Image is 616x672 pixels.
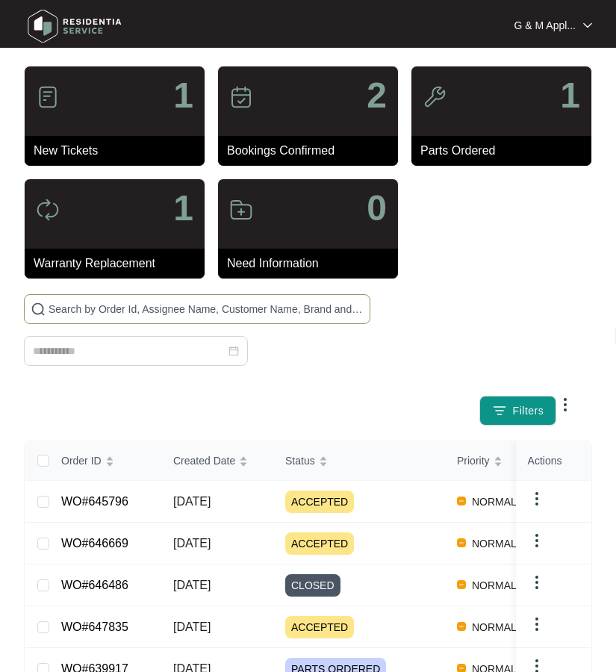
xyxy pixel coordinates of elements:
[528,615,546,633] img: dropdown arrow
[556,396,574,414] img: dropdown arrow
[227,255,398,273] p: Need Information
[528,573,546,591] img: dropdown arrow
[492,403,507,418] img: filter icon
[516,441,591,481] th: Actions
[513,403,544,419] span: Filters
[173,620,211,633] span: [DATE]
[457,538,466,547] img: Vercel Logo
[367,190,387,226] p: 0
[285,574,340,597] span: CLOSED
[61,495,128,508] a: WO#645796
[457,580,466,589] img: Vercel Logo
[420,142,591,160] p: Parts Ordered
[514,18,576,33] p: G & M Appl...
[173,78,193,113] p: 1
[173,537,211,550] span: [DATE]
[61,452,102,469] span: Order ID
[49,441,161,481] th: Order ID
[273,441,445,481] th: Status
[227,142,398,160] p: Bookings Confirmed
[528,490,546,508] img: dropdown arrow
[583,22,592,29] img: dropdown arrow
[173,495,211,508] span: [DATE]
[285,491,354,513] span: ACCEPTED
[61,620,128,633] a: WO#647835
[560,78,580,113] p: 1
[61,579,128,591] a: WO#646486
[36,198,60,222] img: icon
[285,532,354,555] span: ACCEPTED
[466,618,523,636] span: NORMAL
[285,616,354,638] span: ACCEPTED
[36,85,60,109] img: icon
[34,255,205,273] p: Warranty Replacement
[173,190,193,226] p: 1
[229,85,253,109] img: icon
[161,441,273,481] th: Created Date
[367,78,387,113] p: 2
[457,452,490,469] span: Priority
[457,497,466,505] img: Vercel Logo
[457,622,466,631] img: Vercel Logo
[466,576,523,594] span: NORMAL
[285,452,315,469] span: Status
[445,441,557,481] th: Priority
[466,535,523,553] span: NORMAL
[49,301,364,317] input: Search by Order Id, Assignee Name, Customer Name, Brand and Model
[423,85,447,109] img: icon
[173,579,211,591] span: [DATE]
[173,452,235,469] span: Created Date
[229,198,253,222] img: icon
[479,396,557,426] button: filter iconFilters
[22,4,127,49] img: residentia service logo
[61,537,128,550] a: WO#646669
[34,142,205,160] p: New Tickets
[528,532,546,550] img: dropdown arrow
[466,493,523,511] span: NORMAL
[31,302,46,317] img: search-icon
